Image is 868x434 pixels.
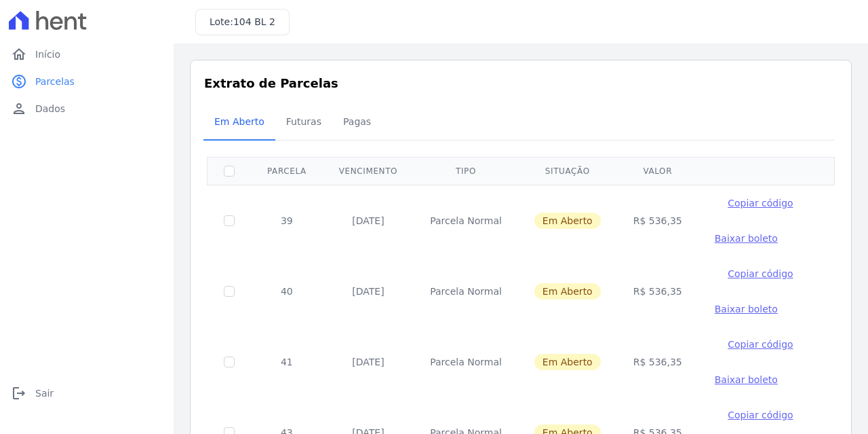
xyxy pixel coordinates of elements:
span: Copiar código [728,339,793,350]
span: Pagas [335,108,379,135]
td: 40 [251,256,323,327]
i: paid [11,73,27,90]
span: Em Aberto [206,108,273,135]
td: 41 [251,327,323,397]
th: Valor [617,157,698,185]
td: R$ 536,35 [617,256,698,327]
td: [DATE] [323,327,414,397]
span: Em Aberto [534,354,601,370]
span: Dados [35,102,65,115]
td: R$ 536,35 [617,327,698,397]
a: homeInício [5,41,168,68]
a: Futuras [275,105,332,141]
span: Parcelas [35,75,75,88]
th: Parcela [251,157,323,185]
button: Copiar código [715,267,806,281]
a: Em Aberto [203,105,275,141]
span: Sair [35,386,54,400]
a: Pagas [332,105,382,141]
td: R$ 536,35 [617,185,698,256]
a: Baixar boleto [715,232,778,245]
a: paidParcelas [5,68,168,95]
a: logoutSair [5,380,168,407]
h3: Extrato de Parcelas [204,74,837,92]
span: Futuras [278,108,330,135]
a: personDados [5,95,168,122]
button: Copiar código [715,338,806,351]
h3: Lote: [210,15,275,29]
th: Tipo [414,157,518,185]
span: 104 BL 2 [233,16,275,27]
td: Parcela Normal [414,327,518,397]
button: Copiar código [715,408,806,422]
td: Parcela Normal [414,256,518,327]
button: Copiar código [715,196,806,210]
span: Baixar boleto [715,233,778,244]
a: Baixar boleto [715,302,778,316]
i: logout [11,385,27,401]
span: Em Aberto [534,283,601,300]
th: Situação [518,157,617,185]
i: person [11,101,27,117]
a: Baixar boleto [715,373,778,386]
span: Copiar código [728,198,793,209]
span: Baixar boleto [715,374,778,385]
th: Vencimento [323,157,414,185]
td: [DATE] [323,185,414,256]
span: Copiar código [728,268,793,279]
td: Parcela Normal [414,185,518,256]
td: 39 [251,185,323,256]
span: Baixar boleto [715,304,778,314]
span: Copiar código [728,410,793,420]
td: [DATE] [323,256,414,327]
i: home [11,46,27,62]
span: Início [35,48,60,61]
span: Em Aberto [534,213,601,229]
